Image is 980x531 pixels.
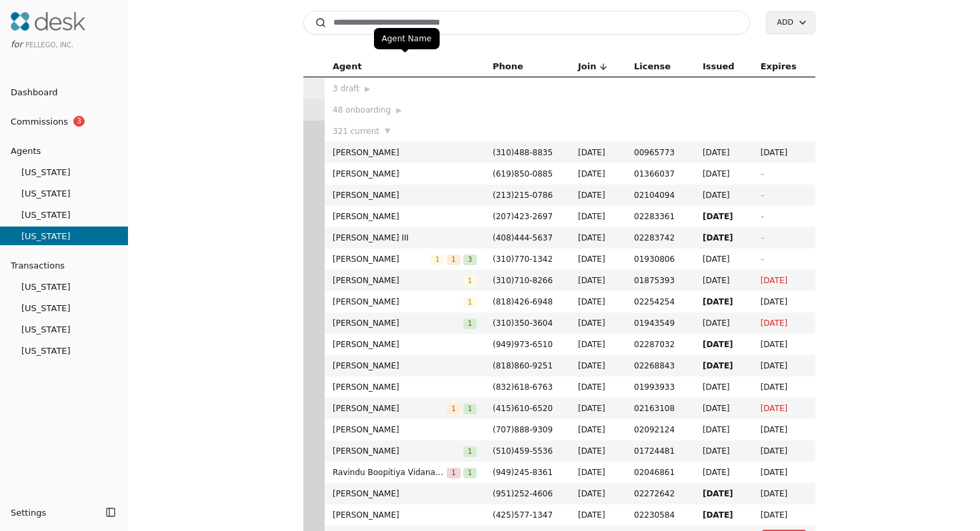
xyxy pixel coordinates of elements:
[333,359,477,372] span: [PERSON_NAME]
[333,231,477,245] span: [PERSON_NAME] III
[333,59,362,74] span: Agent
[578,146,618,159] span: [DATE]
[578,508,618,522] span: [DATE]
[761,233,763,243] span: -
[703,146,745,159] span: [DATE]
[463,466,477,479] button: 1
[578,466,618,479] span: [DATE]
[463,255,477,265] span: 3
[333,82,477,95] div: 3 draft
[493,468,553,477] span: ( 949 ) 245 - 8361
[703,487,745,500] span: [DATE]
[333,466,447,479] span: Ravindu Boopitiya Vidanagamage
[493,425,553,434] span: ( 707 ) 888 - 9309
[463,468,477,478] span: 1
[463,297,477,308] span: 1
[11,12,85,31] img: Desk
[634,402,687,415] span: 02163108
[578,402,618,415] span: [DATE]
[25,41,73,49] span: Pellego, Inc.
[761,380,807,394] span: [DATE]
[333,508,477,522] span: [PERSON_NAME]
[703,402,745,415] span: [DATE]
[447,466,460,479] button: 1
[493,489,553,498] span: ( 951 ) 252 - 4606
[703,189,745,202] span: [DATE]
[761,338,807,351] span: [DATE]
[493,318,553,328] span: ( 310 ) 350 - 3604
[333,146,477,159] span: [PERSON_NAME]
[333,444,463,458] span: [PERSON_NAME]
[333,125,379,138] span: 321 current
[703,380,745,394] span: [DATE]
[447,402,460,415] button: 1
[463,316,477,330] button: 1
[493,191,553,200] span: ( 213 ) 215 - 0786
[493,361,553,370] span: ( 818 ) 860 - 9251
[634,146,687,159] span: 00965773
[578,338,618,351] span: [DATE]
[703,316,745,330] span: [DATE]
[493,59,523,74] span: Phone
[374,28,440,49] div: Agent Name
[634,508,687,522] span: 02230584
[761,359,807,372] span: [DATE]
[634,444,687,458] span: 01724481
[578,380,618,394] span: [DATE]
[493,382,553,392] span: ( 832 ) 618 - 6763
[493,404,553,413] span: ( 415 ) 610 - 6520
[703,338,745,351] span: [DATE]
[703,295,745,308] span: [DATE]
[463,274,477,287] button: 1
[463,295,477,308] button: 1
[578,253,618,266] span: [DATE]
[634,380,687,394] span: 01993933
[73,116,85,127] span: 3
[463,402,477,415] button: 1
[578,274,618,287] span: [DATE]
[493,510,553,520] span: ( 425 ) 577 - 1347
[761,274,807,287] span: [DATE]
[761,212,763,221] span: -
[703,210,745,223] span: [DATE]
[761,295,807,308] span: [DATE]
[447,253,460,266] button: 1
[463,404,477,414] span: 1
[493,446,553,456] span: ( 510 ) 459 - 5536
[431,253,444,266] button: 1
[761,169,763,179] span: -
[761,444,807,458] span: [DATE]
[447,468,460,478] span: 1
[333,380,477,394] span: [PERSON_NAME]
[634,274,687,287] span: 01875393
[333,316,463,330] span: [PERSON_NAME]
[493,297,553,306] span: ( 818 ) 426 - 6948
[761,466,807,479] span: [DATE]
[493,255,553,264] span: ( 310 ) 770 - 1342
[578,423,618,436] span: [DATE]
[578,444,618,458] span: [DATE]
[634,487,687,500] span: 02272642
[385,125,390,137] span: ▼
[333,487,477,500] span: [PERSON_NAME]
[703,466,745,479] span: [DATE]
[578,167,618,181] span: [DATE]
[766,11,815,34] button: Add
[11,39,23,49] span: for
[333,103,477,117] div: 48 onboarding
[447,404,460,414] span: 1
[365,83,370,95] span: ▶
[463,444,477,458] button: 1
[493,276,553,285] span: ( 310 ) 710 - 8266
[333,423,477,436] span: [PERSON_NAME]
[761,487,807,500] span: [DATE]
[761,423,807,436] span: [DATE]
[703,253,745,266] span: [DATE]
[333,189,477,202] span: [PERSON_NAME]
[333,274,463,287] span: [PERSON_NAME]
[703,508,745,522] span: [DATE]
[634,210,687,223] span: 02283361
[578,295,618,308] span: [DATE]
[463,253,477,266] button: 3
[333,402,447,415] span: [PERSON_NAME]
